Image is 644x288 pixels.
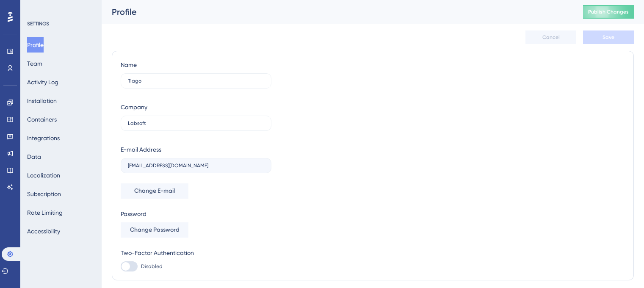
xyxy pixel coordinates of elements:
[27,75,58,90] button: Activity Log
[121,183,188,199] button: Change E-mail
[603,34,614,41] span: Save
[121,144,161,155] div: E-mail Address
[27,93,57,108] button: Installation
[542,34,560,41] span: Cancel
[27,186,61,202] button: Subscription
[128,78,264,84] input: Name Surname
[27,130,60,146] button: Integrations
[583,30,634,44] button: Save
[583,5,634,19] button: Publish Changes
[121,209,271,219] div: Password
[27,56,42,71] button: Team
[27,205,63,220] button: Rate Limiting
[27,20,96,27] div: SETTINGS
[27,149,41,164] button: Data
[121,60,137,70] div: Name
[112,6,562,18] div: Profile
[141,263,163,270] span: Disabled
[27,224,60,239] button: Accessibility
[27,37,44,53] button: Profile
[128,120,264,126] input: Company Name
[130,225,180,235] span: Change Password
[128,163,264,169] input: E-mail Address
[27,112,57,127] button: Containers
[121,222,188,238] button: Change Password
[121,248,271,258] div: Two-Factor Authentication
[134,186,175,196] span: Change E-mail
[525,30,576,44] button: Cancel
[121,102,147,112] div: Company
[588,8,629,15] span: Publish Changes
[27,168,60,183] button: Localization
